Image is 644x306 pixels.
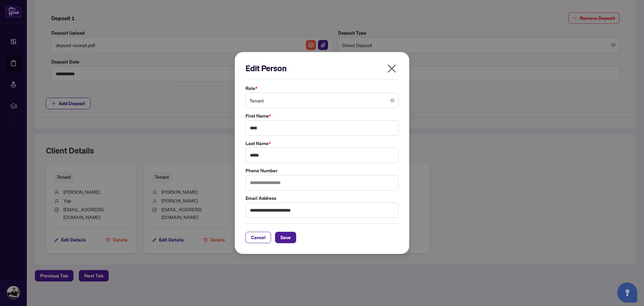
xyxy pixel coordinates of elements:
[250,94,394,107] span: Tenant
[390,98,394,102] span: close-circle
[246,194,398,202] label: Email Address
[251,232,266,243] span: Cancel
[275,232,296,243] button: Save
[246,167,398,174] label: Phone Number
[246,85,398,92] label: Role
[386,63,397,74] span: close
[617,282,637,303] button: Open asap
[280,232,291,243] span: Save
[246,112,398,120] label: First Name
[246,63,398,74] h2: Edit Person
[246,232,271,243] button: Cancel
[246,140,398,147] label: Last Name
